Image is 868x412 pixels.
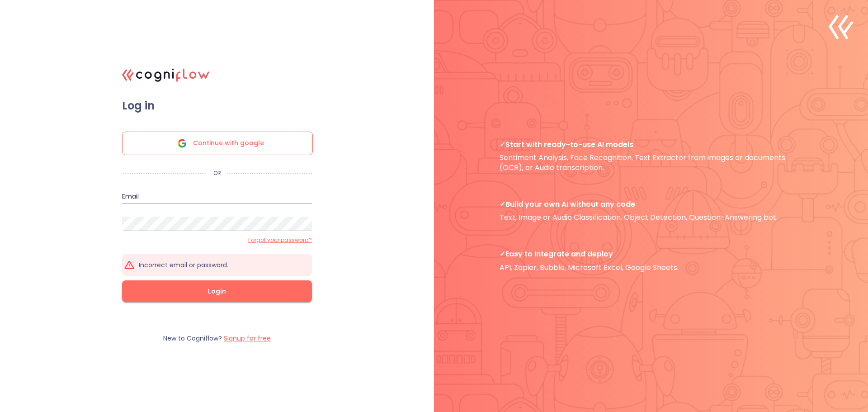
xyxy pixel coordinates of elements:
[193,132,264,155] span: Continue with google
[248,237,312,244] label: Forgot your password?
[500,140,802,172] p: Sentiment Analysis, Face Recognition, Text Extractor from images or documents (OCR), or Audio tra...
[224,334,271,343] label: Signup for free
[500,140,802,149] span: Start with ready-to-use AI models
[500,249,802,272] p: API, Zapier, Bubble, Microsoft Excel, Google Sheets.
[163,334,271,343] p: New to Cogniflow?
[500,199,505,209] b: ✓
[122,132,313,155] div: Continue with google
[500,249,802,259] span: Easy to Integrate and deploy
[500,199,802,209] span: Build your own AI without any code
[500,249,505,259] b: ✓
[500,199,802,223] p: Text, Image or Audio Classification, Object Detection, Question-Answering bot.
[122,99,312,113] span: Log in
[207,170,227,177] p: OR
[500,139,505,150] b: ✓
[139,261,228,270] p: Incorrect email or password.
[122,280,312,302] button: Login
[137,286,297,297] span: Login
